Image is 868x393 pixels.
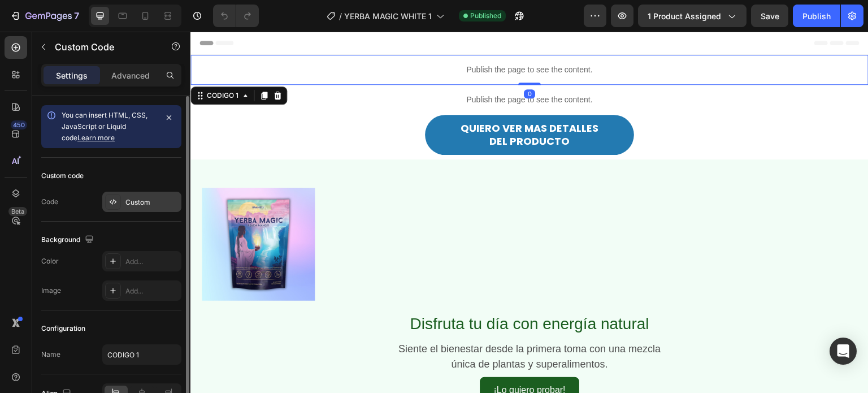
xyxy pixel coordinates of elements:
[56,70,88,81] p: Settings
[11,120,27,129] div: 450
[333,58,345,67] div: 0
[111,70,150,81] p: Advanced
[11,280,667,304] h1: Disfruta tu día con energía natural
[830,338,857,365] div: Open Intercom Messenger
[41,171,84,181] div: Custom code
[77,133,115,142] a: Learn more
[8,207,27,216] div: Beta
[270,90,408,116] p: QUIERO VER MAS DETALLES DEL PRODUCTO
[213,5,259,27] div: Undo/Redo
[41,323,85,334] div: Configuration
[41,232,96,248] div: Background
[638,5,747,27] button: 1 product assigned
[190,32,868,393] iframe: Design area
[55,40,151,54] p: Custom Code
[761,11,779,21] span: Save
[125,197,179,208] div: Custom
[802,10,831,22] div: Publish
[41,286,61,296] div: Image
[470,11,501,21] span: Published
[125,286,179,296] div: Add...
[62,111,147,142] span: You can insert HTML, CSS, JavaScript or Liquid code
[41,349,60,360] div: Name
[198,310,480,340] p: Siente el bienestar desde la primera toma con una mezcla única de plantas y superalimentos.
[11,156,124,269] img: Yerba Magic
[751,5,788,27] button: Save
[74,9,79,23] p: 7
[41,256,59,266] div: Color
[41,197,58,207] div: Code
[344,10,432,22] span: YERBA MAGIC WHITE 1
[5,5,84,27] button: 7
[125,257,179,267] div: Add...
[793,5,840,27] button: Publish
[648,10,721,22] span: 1 product assigned
[235,83,444,123] a: QUIERO VER MAS DETALLESDEL PRODUCTO
[339,10,342,22] span: /
[289,346,388,371] a: ¡Lo quiero probar!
